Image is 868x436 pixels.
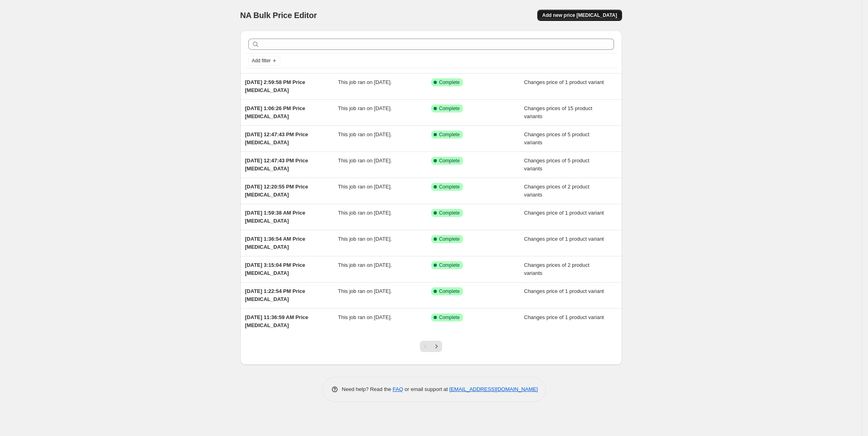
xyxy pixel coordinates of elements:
span: Complete [439,105,460,112]
span: Complete [439,131,460,138]
span: Changes price of 1 product variant [524,210,604,216]
span: Complete [439,288,460,295]
span: [DATE] 11:36:59 AM Price [MEDICAL_DATA] [245,314,309,328]
span: Changes price of 1 product variant [524,314,604,320]
span: Changes prices of 2 product variants [524,262,590,276]
span: Complete [439,158,460,164]
span: [DATE] 12:47:43 PM Price [MEDICAL_DATA] [245,158,308,172]
button: Add new price [MEDICAL_DATA] [537,10,622,21]
span: [DATE] 1:22:54 PM Price [MEDICAL_DATA] [245,288,305,302]
span: Need help? Read the [342,386,393,392]
button: Next [431,341,442,352]
span: Changes prices of 2 product variants [524,184,590,198]
span: [DATE] 1:06:26 PM Price [MEDICAL_DATA] [245,105,305,119]
span: This job ran on [DATE]. [338,262,392,268]
span: Changes price of 1 product variant [524,236,604,242]
button: Add filter [248,56,280,66]
span: [DATE] 12:20:55 PM Price [MEDICAL_DATA] [245,184,308,198]
span: Changes prices of 5 product variants [524,158,590,172]
span: This job ran on [DATE]. [338,314,392,320]
a: FAQ [393,386,403,392]
span: Changes price of 1 product variant [524,288,604,294]
span: This job ran on [DATE]. [338,79,392,85]
span: This job ran on [DATE]. [338,105,392,111]
span: Add filter [252,57,271,64]
span: Complete [439,79,460,86]
span: This job ran on [DATE]. [338,236,392,242]
span: This job ran on [DATE]. [338,158,392,164]
a: [EMAIL_ADDRESS][DOMAIN_NAME] [449,386,538,392]
span: [DATE] 3:15:04 PM Price [MEDICAL_DATA] [245,262,305,276]
span: Changes price of 1 product variant [524,79,604,85]
span: Complete [439,210,460,216]
span: [DATE] 2:59:58 PM Price [MEDICAL_DATA] [245,79,305,93]
span: Complete [439,184,460,190]
span: Complete [439,314,460,321]
span: NA Bulk Price Editor [240,11,317,20]
span: [DATE] 1:36:54 AM Price [MEDICAL_DATA] [245,236,305,250]
span: This job ran on [DATE]. [338,131,392,137]
span: Complete [439,236,460,242]
span: [DATE] 12:47:43 PM Price [MEDICAL_DATA] [245,131,308,145]
span: [DATE] 1:59:38 AM Price [MEDICAL_DATA] [245,210,305,224]
span: Add new price [MEDICAL_DATA] [542,12,617,18]
span: This job ran on [DATE]. [338,288,392,294]
span: Changes prices of 5 product variants [524,131,590,145]
nav: Pagination [420,341,442,352]
span: This job ran on [DATE]. [338,184,392,190]
span: Changes prices of 15 product variants [524,105,592,119]
span: or email support at [403,386,449,392]
span: Complete [439,262,460,268]
span: This job ran on [DATE]. [338,210,392,216]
